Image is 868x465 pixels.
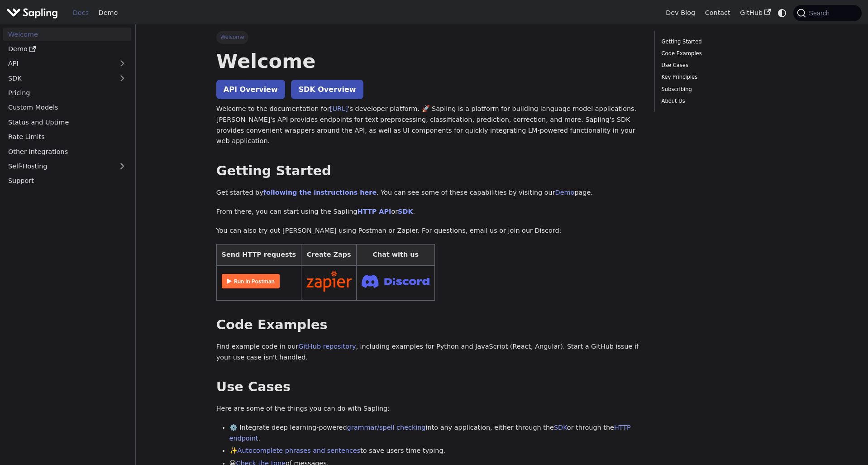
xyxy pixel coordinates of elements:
[662,38,784,46] a: Getting Started
[330,105,348,112] a: [URL]
[229,446,642,456] li: ✨ to save users time typing.
[216,225,642,236] p: You can also try out [PERSON_NAME] using Postman or Zapier. For questions, email us or join our D...
[662,61,784,70] a: Use Cases
[662,85,784,94] a: Subscribing
[68,6,94,20] a: Docs
[662,49,784,58] a: Code Examples
[306,271,352,292] img: Connect in Zapier
[793,5,861,21] button: Search (Command+K)
[3,72,113,85] a: SDK
[229,422,642,444] li: ⚙️ Integrate deep learning-powered into any application, either through the or through the .
[6,6,61,19] a: Sapling.aiSapling.ai
[216,379,642,395] h2: Use Cases
[3,130,131,144] a: Rate Limits
[806,10,835,17] span: Search
[263,189,377,196] a: following the instructions here
[3,28,131,41] a: Welcome
[661,6,700,20] a: Dev Blog
[3,101,131,114] a: Custom Models
[216,31,248,43] span: Welcome
[735,6,775,20] a: GitHub
[3,43,131,56] a: Demo
[291,80,363,99] a: SDK Overview
[662,73,784,81] a: Key Principles
[216,80,285,99] a: API Overview
[554,424,567,431] a: SDK
[298,343,356,350] a: GitHub repository
[113,72,131,85] button: Expand sidebar category 'SDK'
[216,104,642,147] p: Welcome to the documentation for 's developer platform. 🚀 Sapling is a platform for building lang...
[216,187,642,198] p: Get started by . You can see some of these capabilities by visiting our page.
[216,244,301,266] th: Send HTTP requests
[700,6,735,20] a: Contact
[555,189,575,196] a: Demo
[362,272,429,291] img: Join Discord
[113,57,131,70] button: Expand sidebar category 'API'
[776,6,789,19] button: Switch between dark and light mode (currently system mode)
[3,160,131,173] a: Self-Hosting
[216,206,642,217] p: From there, you can start using the Sapling or .
[3,57,113,70] a: API
[238,447,361,454] a: Autocomplete phrases and sentences
[216,163,642,179] h2: Getting Started
[216,49,642,73] h1: Welcome
[662,97,784,105] a: About Us
[216,31,642,43] nav: Breadcrumbs
[216,341,642,363] p: Find example code in our , including examples for Python and JavaScript (React, Angular). Start a...
[216,317,642,333] h2: Code Examples
[347,424,426,431] a: grammar/spell checking
[216,403,642,414] p: Here are some of the things you can do with Sapling:
[6,6,58,19] img: Sapling.ai
[3,145,131,158] a: Other Integrations
[398,208,413,215] a: SDK
[301,244,357,266] th: Create Zaps
[3,174,131,187] a: Support
[3,115,131,129] a: Status and Uptime
[94,6,123,20] a: Demo
[229,424,631,442] a: HTTP endpoint
[357,244,435,266] th: Chat with us
[358,208,391,215] a: HTTP API
[3,86,131,100] a: Pricing
[222,274,280,288] img: Run in Postman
